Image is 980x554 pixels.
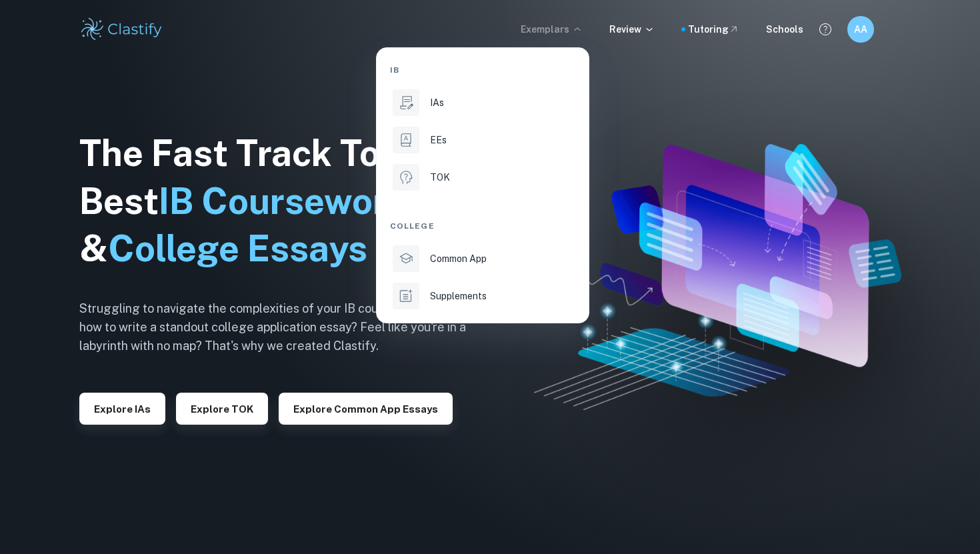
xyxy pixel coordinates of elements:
p: Supplements [430,289,487,303]
p: EEs [430,133,447,147]
a: TOK [390,161,575,193]
a: IAs [390,87,575,119]
p: Common App [430,251,487,266]
p: IAs [430,95,444,110]
a: Common App [390,243,575,275]
p: TOK [430,170,450,185]
span: IB [390,64,399,76]
a: EEs [390,124,575,156]
a: Supplements [390,280,575,312]
span: College [390,220,435,232]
